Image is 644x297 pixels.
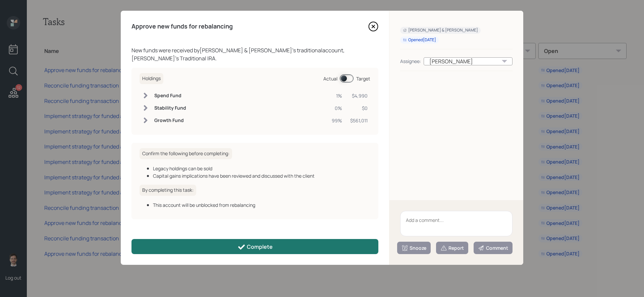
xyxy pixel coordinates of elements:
[153,201,370,209] div: This account will be unblocked from rebalancing
[140,148,232,159] h6: Confirm the following before completing:
[131,46,378,62] div: New funds were received by [PERSON_NAME] & [PERSON_NAME] 's traditional account, [PERSON_NAME]'s ...
[332,117,342,124] div: 99%
[474,242,513,254] button: Comment
[403,27,478,33] div: [PERSON_NAME] & [PERSON_NAME]
[403,37,436,43] div: Opened [DATE]
[478,245,508,251] div: Comment
[131,239,378,254] button: Complete
[237,243,273,251] div: Complete
[436,242,468,254] button: Report
[400,58,421,65] div: Assignee:
[350,117,368,124] div: $561,011
[131,23,233,30] h4: Approve new funds for rebalancing
[424,57,513,65] div: [PERSON_NAME]
[323,75,337,82] div: Actual
[154,105,186,111] h6: Stability Fund
[350,105,368,112] div: $0
[154,118,186,123] h6: Growth Fund
[154,93,186,99] h6: Spend Fund
[332,105,342,112] div: 0%
[153,172,370,179] div: Capital gains implications have been reviewed and discussed with the client
[140,185,196,196] h6: By completing this task:
[356,75,370,82] div: Target
[440,245,464,251] div: Report
[332,92,342,99] div: 1%
[397,242,431,254] button: Snooze
[153,165,370,172] div: Legacy holdings can be sold
[350,92,368,99] div: $4,990
[401,245,426,251] div: Snooze
[140,73,163,84] h6: Holdings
